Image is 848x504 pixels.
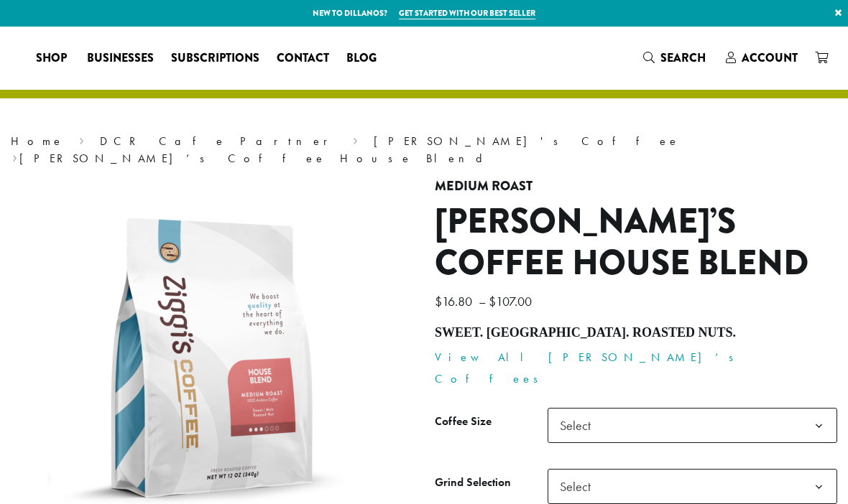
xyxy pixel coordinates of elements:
[742,50,798,66] span: Account
[548,469,837,504] span: Select
[489,293,496,309] span: $
[79,128,84,150] span: ›
[435,350,743,386] a: View All [PERSON_NAME]’s Coffees
[11,133,837,167] nav: Breadcrumb
[346,50,377,67] span: Blog
[435,179,837,195] h4: Medium Roast
[435,293,442,309] span: $
[374,134,680,149] a: [PERSON_NAME]'s Coffee
[489,293,535,309] bdi: 107.00
[660,50,706,66] span: Search
[171,50,259,67] span: Subscriptions
[435,472,548,493] label: Grind Selection
[435,411,548,432] label: Coffee Size
[399,7,535,19] a: Get started with our best seller
[435,293,476,309] bdi: 16.80
[353,128,358,150] span: ›
[87,50,154,67] span: Businesses
[554,411,605,439] span: Select
[435,201,837,284] h1: [PERSON_NAME]’s Coffee House Blend
[635,46,717,70] a: Search
[277,50,329,67] span: Contact
[12,145,17,167] span: ›
[100,134,338,149] a: DCR Cafe Partner
[27,47,78,70] a: Shop
[36,50,67,67] span: Shop
[435,325,837,341] h4: Sweet. [GEOGRAPHIC_DATA]. Roasted nuts.
[11,134,64,149] a: Home
[554,472,605,500] span: Select
[548,408,837,443] span: Select
[479,293,486,309] span: –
